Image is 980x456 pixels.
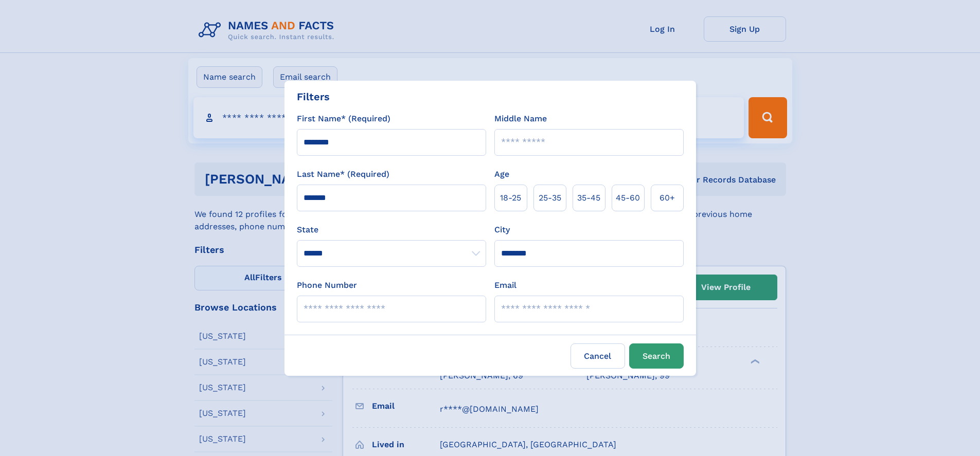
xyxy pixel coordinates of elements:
[297,113,390,125] label: First Name* (Required)
[577,192,600,204] span: 35‑45
[494,279,516,291] label: Email
[539,192,561,204] span: 25‑35
[660,192,675,204] span: 60+
[297,168,389,180] label: Last Name* (Required)
[297,224,486,236] label: State
[571,343,625,369] label: Cancel
[494,113,547,125] label: Middle Name
[297,279,357,291] label: Phone Number
[629,343,684,369] button: Search
[500,192,521,204] span: 18‑25
[494,168,509,180] label: Age
[297,89,330,104] div: Filters
[494,224,510,236] label: City
[616,192,640,204] span: 45‑60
